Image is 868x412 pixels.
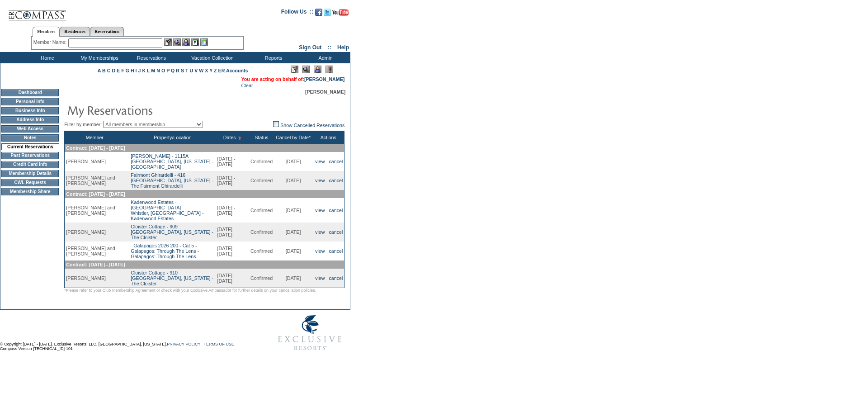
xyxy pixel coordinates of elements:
[241,83,253,88] a: Clear
[276,135,311,140] a: Cancel by Date*
[241,76,344,82] span: You are acting on behalf of:
[65,171,125,190] td: [PERSON_NAME] and [PERSON_NAME]
[269,310,350,355] img: Exclusive Resorts
[1,98,59,105] td: Personal Info
[274,223,312,242] td: [DATE]
[194,68,198,73] a: V
[199,68,203,73] a: W
[60,27,90,36] a: Residences
[281,8,313,19] td: Follow Us ::
[131,224,213,240] a: Cloister Cottage - 909[GEOGRAPHIC_DATA], [US_STATE] - The Cloister
[223,135,236,140] a: Dates
[337,44,349,51] a: Help
[315,275,325,281] a: view
[312,131,344,144] th: Actions
[124,52,176,63] td: Reservations
[72,52,124,63] td: My Memberships
[65,152,125,171] td: [PERSON_NAME]
[65,269,125,288] td: [PERSON_NAME]
[176,52,246,63] td: Vacation Collection
[216,269,249,288] td: [DATE] - [DATE]
[33,38,68,46] div: Member Name:
[1,107,59,114] td: Business Info
[291,66,298,73] img: Edit Mode
[329,178,343,183] a: cancel
[121,68,124,73] a: F
[1,134,59,142] td: Notes
[33,27,60,37] a: Members
[136,68,137,73] a: I
[66,262,125,267] span: Contract: [DATE] - [DATE]
[161,68,165,73] a: O
[274,198,312,223] td: [DATE]
[1,161,59,168] td: Credit Card Info
[329,159,343,164] a: cancel
[1,89,59,96] td: Dashboard
[164,38,172,46] img: b_edit.gif
[329,275,343,281] a: cancel
[273,123,344,128] a: Show Cancelled Reservations
[209,68,212,73] a: Y
[181,68,184,73] a: S
[176,68,179,73] a: R
[131,270,213,286] a: Cloister Cottage - 910[GEOGRAPHIC_DATA], [US_STATE] - The Cloister
[315,11,322,17] a: Become our fan on Facebook
[205,68,208,73] a: X
[302,66,310,73] img: View Mode
[315,159,325,164] a: view
[249,269,274,288] td: Confirmed
[329,229,343,235] a: cancel
[216,198,249,223] td: [DATE] - [DATE]
[298,52,350,63] td: Admin
[315,229,325,235] a: view
[236,136,242,140] img: Ascending
[190,68,193,73] a: U
[324,11,331,17] a: Follow us on Twitter
[107,68,111,73] a: C
[216,223,249,242] td: [DATE] - [DATE]
[126,68,129,73] a: G
[102,68,106,73] a: B
[216,242,249,260] td: [DATE] - [DATE]
[249,171,274,190] td: Confirmed
[216,171,249,190] td: [DATE] - [DATE]
[249,198,274,223] td: Confirmed
[1,125,59,133] td: Web Access
[274,152,312,171] td: [DATE]
[65,198,125,223] td: [PERSON_NAME] and [PERSON_NAME]
[131,153,213,170] a: [PERSON_NAME] - 1115A[GEOGRAPHIC_DATA], [US_STATE] - [GEOGRAPHIC_DATA]
[173,38,181,46] img: View
[273,121,279,127] img: chk_off.JPG
[131,243,199,259] a: _Galapagos 2026 200 - Cat 5 -Galapagos: Through The Lens - Galapagos: Through The Lens
[112,68,115,73] a: D
[325,66,333,73] img: Log Concern/Member Elevation
[156,68,160,73] a: N
[20,52,72,63] td: Home
[154,135,192,140] a: Property/Location
[249,242,274,260] td: Confirmed
[255,135,268,140] a: Status
[67,101,248,119] img: pgTtlMyReservations.gif
[1,179,59,186] td: CWL Requests
[249,223,274,242] td: Confirmed
[142,68,146,73] a: K
[147,68,150,73] a: L
[64,288,316,293] span: *Please refer to your Club Membership Agreement or check with your Exclusive Ambassador for furth...
[98,68,101,73] a: A
[315,9,322,16] img: Become our fan on Facebook
[214,68,217,73] a: Z
[328,44,331,51] span: ::
[324,9,331,16] img: Follow us on Twitter
[117,68,120,73] a: E
[274,242,312,260] td: [DATE]
[204,342,235,346] a: TERMS OF USE
[1,170,59,177] td: Membership Details
[1,143,59,150] td: Current Reservations
[314,66,321,73] img: Impersonate
[315,208,325,213] a: view
[166,68,170,73] a: P
[305,89,345,95] span: [PERSON_NAME]
[8,2,66,21] img: Compass Home
[329,248,343,254] a: cancel
[246,52,298,63] td: Reports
